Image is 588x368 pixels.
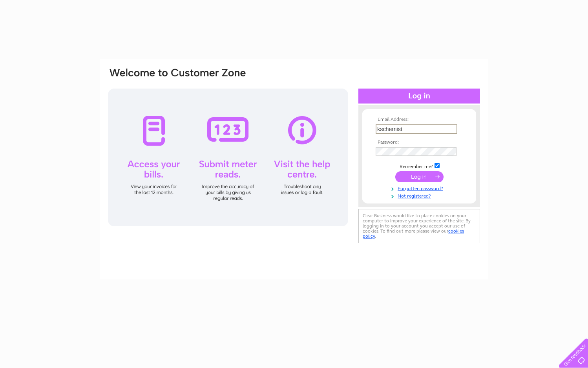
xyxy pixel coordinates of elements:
th: Password: [374,140,465,145]
td: Remember me? [374,162,465,170]
a: Forgotten password? [376,184,465,192]
th: Email Address: [374,117,465,122]
a: Not registered? [376,192,465,199]
input: Submit [395,171,444,182]
a: cookies policy [363,228,464,239]
div: Clear Business would like to place cookies on your computer to improve your experience of the sit... [358,209,480,243]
